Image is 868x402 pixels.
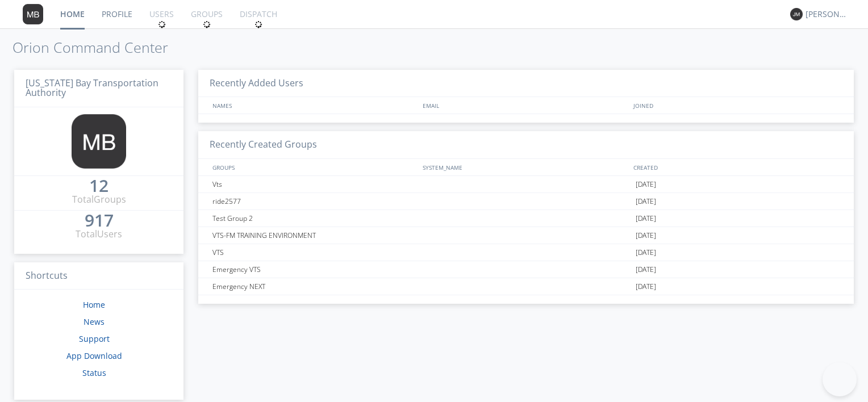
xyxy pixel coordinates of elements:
[72,114,126,169] img: 373638.png
[198,227,854,244] a: VTS-FM TRAINING ENVIRONMENT[DATE]
[210,261,419,278] div: Emergency VTS
[85,215,114,226] div: 917
[198,131,854,159] h3: Recently Created Groups
[210,193,419,210] div: ride2577
[420,159,631,175] div: SYSTEM_NAME
[210,97,416,114] div: NAMES
[26,77,158,99] span: [US_STATE] Bay Transportation Authority
[72,193,126,206] div: Total Groups
[210,159,416,175] div: GROUPS
[636,261,656,278] span: [DATE]
[210,227,419,244] div: VTS-FM TRAINING ENVIRONMENT
[210,176,419,192] div: Vts
[23,4,43,24] img: 373638.png
[210,210,419,227] div: Test Group 2
[823,362,857,396] iframe: Toggle Customer Support
[636,210,656,227] span: [DATE]
[198,193,854,210] a: ride2577[DATE]
[636,278,656,295] span: [DATE]
[806,9,848,20] div: [PERSON_NAME]
[198,70,854,98] h3: Recently Added Users
[210,278,419,295] div: Emergency NEXT
[76,228,122,241] div: Total Users
[79,333,110,344] a: Support
[89,180,108,191] div: 12
[84,316,105,327] a: News
[210,244,419,261] div: VTS
[636,227,656,244] span: [DATE]
[636,244,656,261] span: [DATE]
[203,20,211,28] img: spin.svg
[790,8,803,20] img: 373638.png
[636,193,656,210] span: [DATE]
[66,350,122,361] a: App Download
[198,278,854,295] a: Emergency NEXT[DATE]
[420,97,631,114] div: EMAIL
[254,20,262,28] img: spin.svg
[198,244,854,261] a: VTS[DATE]
[82,367,106,378] a: Status
[89,180,108,193] a: 12
[198,261,854,278] a: Emergency VTS[DATE]
[85,215,114,228] a: 917
[636,176,656,193] span: [DATE]
[631,159,842,175] div: CREATED
[14,262,183,290] h3: Shortcuts
[631,97,842,114] div: JOINED
[83,299,105,310] a: Home
[158,20,166,28] img: spin.svg
[198,176,854,193] a: Vts[DATE]
[198,210,854,227] a: Test Group 2[DATE]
